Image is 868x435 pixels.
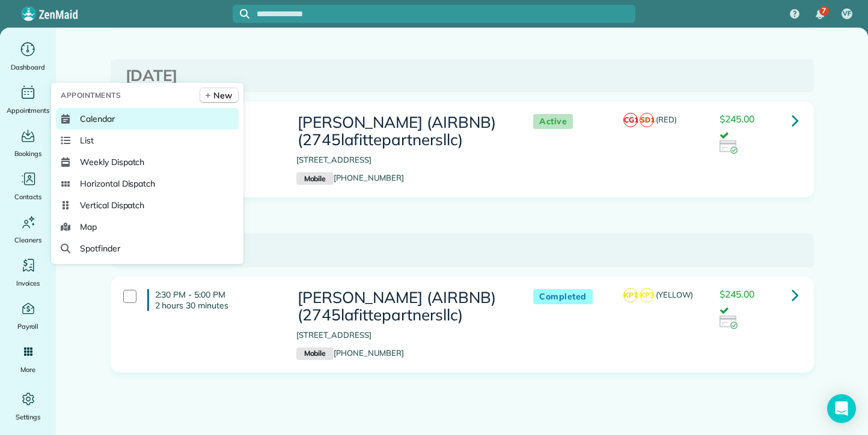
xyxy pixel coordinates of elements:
span: Dashboard [11,61,45,73]
a: Bookings [5,126,51,160]
a: List [56,130,239,151]
p: [STREET_ADDRESS] [296,154,509,166]
span: New [213,89,232,101]
a: Weekly Dispatch [56,151,239,173]
span: $245.00 [720,113,754,125]
h4: 2:30 PM - 5:00 PM [147,289,278,311]
span: List [80,134,94,146]
div: 7 unread notifications [807,1,833,28]
a: Payroll [5,299,51,332]
span: Bookings [14,148,42,160]
span: 7 [822,6,826,16]
h3: [PERSON_NAME] (AIRBNB) (2745lafittepartnersllc) [296,289,509,323]
span: KP1 [623,288,638,302]
div: Open Intercom Messenger [827,394,856,423]
span: Active [533,114,573,129]
span: Appointments [61,89,121,101]
span: KP3 [640,288,654,302]
a: Appointments [5,83,51,116]
a: Mobile[PHONE_NUMBER] [296,173,404,182]
span: More [20,364,35,376]
span: (YELLOW) [656,290,693,299]
a: Cleaners [5,212,51,246]
a: Dashboard [5,40,51,73]
a: Mobile[PHONE_NUMBER] [296,348,404,358]
span: Calendar [80,113,115,125]
span: Horizontal Dispatch [80,178,155,190]
a: Calendar [56,108,239,130]
a: Spotfinder [56,238,239,259]
svg: Focus search [240,9,249,19]
span: Payroll [17,320,39,332]
span: SD1 [640,113,654,127]
a: New [200,88,239,103]
span: Completed [533,289,593,304]
a: Vertical Dispatch [56,194,239,216]
p: [STREET_ADDRESS] [296,329,509,341]
h3: [PERSON_NAME] (AIRBNB) (2745lafittepartnersllc) [296,114,509,148]
span: Cleaners [14,234,41,246]
a: Invoices [5,256,51,289]
img: icon_credit_card_success-27c2c4fc500a7f1a58a13ef14842cb958d03041fefb464fd2e53c949a5770e83.png [720,140,738,154]
small: Mobile [296,172,334,185]
span: Weekly Dispatch [80,156,144,168]
a: Horizontal Dispatch [56,173,239,194]
h3: [DATE] [126,67,799,85]
h3: [DATE] [126,242,799,259]
img: icon_credit_card_success-27c2c4fc500a7f1a58a13ef14842cb958d03041fefb464fd2e53c949a5770e83.png [720,316,738,329]
small: Mobile [296,347,334,361]
a: Settings [5,389,51,423]
span: Spotfinder [80,242,120,254]
span: VF [843,9,851,19]
span: Appointments [7,104,50,116]
span: (RED) [656,115,677,124]
span: CG1 [623,113,638,127]
a: Contacts [5,169,51,203]
span: Settings [16,411,41,423]
span: $245.00 [720,288,754,300]
p: 2 hours 30 minutes [155,300,278,311]
span: Invoices [16,277,40,289]
button: Focus search [233,9,249,19]
span: Map [80,221,97,233]
a: Map [56,216,239,238]
span: Vertical Dispatch [80,199,144,211]
span: Contacts [14,191,41,203]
